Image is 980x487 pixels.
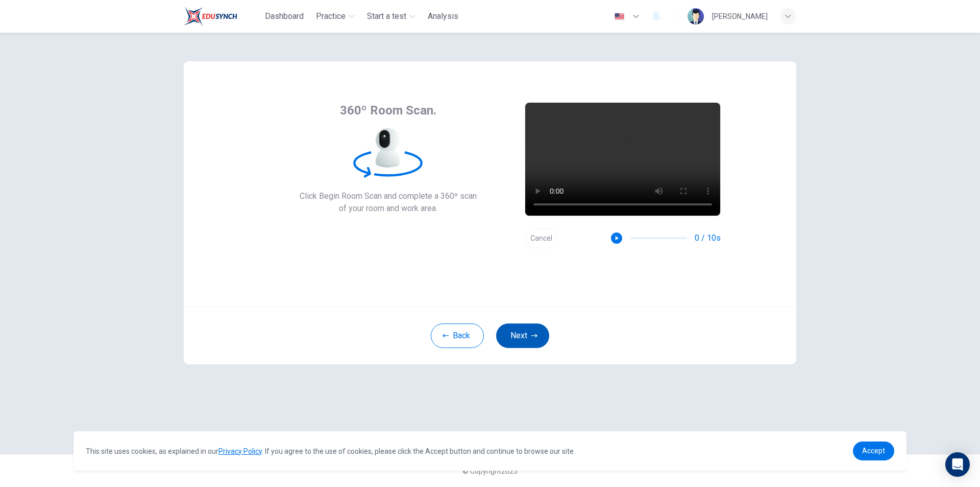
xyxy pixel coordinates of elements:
[945,452,970,477] div: Open Intercom Messenger
[367,10,406,22] span: Start a test
[525,228,557,248] button: Cancel
[184,6,237,27] img: Train Test logo
[862,447,885,455] span: Accept
[462,467,518,475] span: © Copyright 2025
[424,7,462,26] button: Analysis
[712,10,768,22] div: [PERSON_NAME]
[261,7,308,26] button: Dashboard
[73,431,906,471] div: cookieconsent
[853,442,894,460] a: dismiss cookie message
[300,202,477,215] span: of your room and work area.
[613,13,626,20] img: en
[184,6,261,27] a: Train Test logo
[428,10,458,22] span: Analysis
[218,447,262,455] a: Privacy Policy
[695,232,721,244] span: 0 / 10s
[300,190,477,202] span: Click Begin Room Scan and complete a 360º scan
[431,323,484,348] button: Back
[363,7,420,26] button: Start a test
[316,10,346,22] span: Practice
[312,7,359,26] button: Practice
[265,10,304,22] span: Dashboard
[340,102,436,119] span: 360º Room Scan.
[496,323,549,348] button: Next
[86,447,575,455] span: This site uses cookies, as explained in our . If you agree to the use of cookies, please click th...
[688,8,704,25] img: Profile picture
